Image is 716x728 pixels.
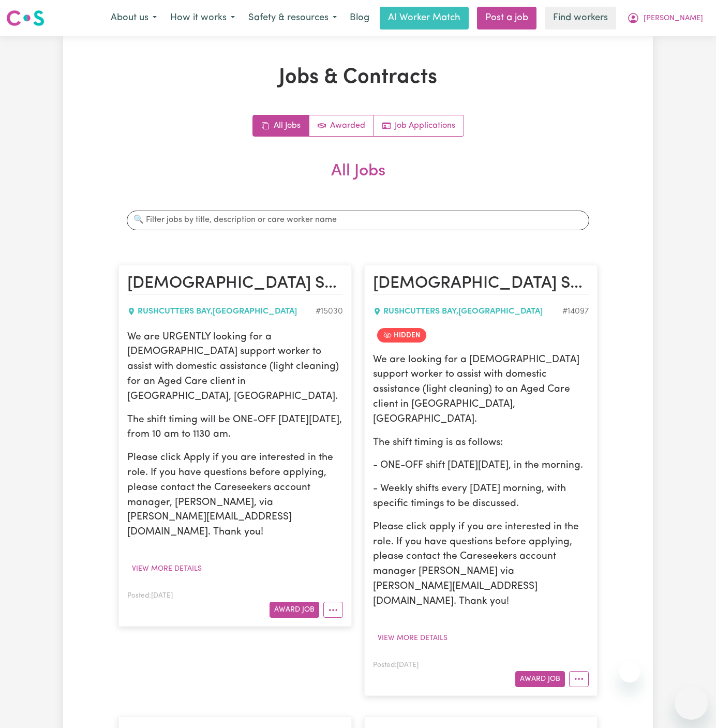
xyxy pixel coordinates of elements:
h2: All Jobs [118,161,598,198]
button: More options [569,671,589,687]
img: Careseekers logo [6,9,44,27]
button: My Account [620,7,710,29]
p: We are URGENTLY looking for a [DEMOGRAPHIC_DATA] support worker to assist with domestic assistanc... [127,330,343,405]
h2: Male Support Worker Needed In Rushcutters Bay, NSW [127,274,343,294]
button: Award Job [515,671,565,687]
a: Job applications [374,115,464,136]
iframe: Close message [619,662,640,682]
span: [PERSON_NAME] [644,13,703,24]
div: Job ID #15030 [316,305,343,318]
button: Award Job [270,602,319,618]
button: About us [104,7,163,29]
span: Posted: [DATE] [127,592,173,599]
a: AI Worker Match [380,7,469,29]
h2: Male Support Worker Needed In Rushcutters Bay, NSW [373,274,589,294]
input: 🔍 Filter jobs by title, description or care worker name [127,210,589,230]
p: Please click apply if you are interested in the role. If you have questions before applying, plea... [373,520,589,610]
p: The shift timing is as follows: [373,436,589,451]
a: Find workers [545,7,616,29]
iframe: Button to launch messaging window [675,687,708,720]
p: The shift timing will be ONE-OFF [DATE][DATE], from 10 am to 1130 am. [127,413,343,443]
p: We are looking for a [DEMOGRAPHIC_DATA] support worker to assist with domestic assistance (light ... [373,353,589,427]
a: All jobs [253,115,309,136]
p: - ONE-OFF shift [DATE][DATE], in the morning. [373,459,589,474]
a: Active jobs [309,115,374,136]
button: View more details [127,561,206,577]
span: Posted: [DATE] [373,662,419,668]
a: Careseekers logo [6,6,44,30]
span: Job is hidden [377,328,426,343]
h1: Jobs & Contracts [118,65,598,90]
div: Job ID #14097 [562,305,589,318]
div: RUSHCUTTERS BAY , [GEOGRAPHIC_DATA] [373,305,562,318]
button: Safety & resources [242,7,344,29]
p: Please click Apply if you are interested in the role. If you have questions before applying, plea... [127,451,343,540]
button: View more details [373,630,452,646]
p: - Weekly shifts every [DATE] morning, with specific timings to be discussed. [373,482,589,512]
a: Blog [344,7,376,29]
button: How it works [163,7,242,29]
div: RUSHCUTTERS BAY , [GEOGRAPHIC_DATA] [127,305,316,318]
button: More options [323,602,343,618]
a: Post a job [477,7,536,29]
